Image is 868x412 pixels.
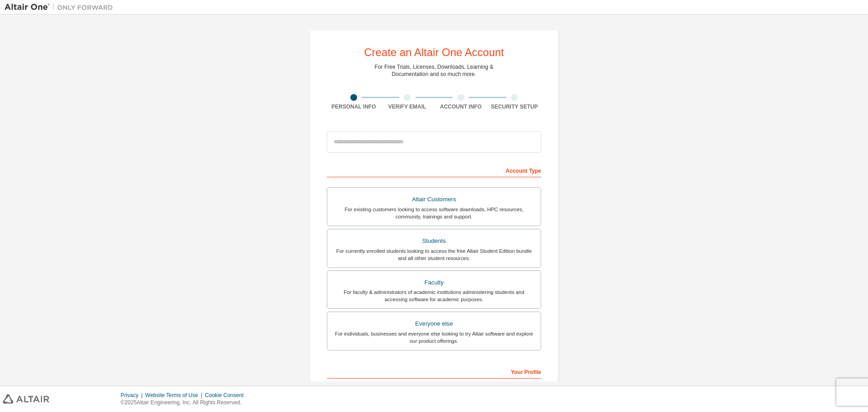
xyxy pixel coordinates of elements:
div: For Free Trials, Licenses, Downloads, Learning & Documentation and so much more. [375,63,494,78]
div: For currently enrolled students looking to access the free Altair Student Edition bundle and all ... [333,247,535,262]
div: For faculty & administrators of academic institutions administering students and accessing softwa... [333,289,535,303]
img: altair_logo.svg [3,394,49,404]
div: Cookie Consent [205,392,249,399]
div: Personal Info [327,103,381,110]
div: Create an Altair One Account [364,47,504,58]
div: Account Info [434,103,488,110]
div: Your Profile [327,364,541,379]
div: Website Terms of Use [145,392,205,399]
div: For individuals, businesses and everyone else looking to try Altair software and explore our prod... [333,330,535,345]
div: Altair Customers [333,193,535,206]
div: Everyone else [333,317,535,330]
p: © 2025 Altair Engineering, Inc. All Rights Reserved. [121,399,249,407]
div: Verify Email [381,103,434,110]
div: Students [333,235,535,247]
div: For existing customers looking to access software downloads, HPC resources, community, trainings ... [333,206,535,220]
div: Privacy [121,392,145,399]
div: Account Type [327,163,541,177]
div: Faculty [333,276,535,289]
img: Altair One [5,3,118,12]
div: Security Setup [488,103,542,110]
